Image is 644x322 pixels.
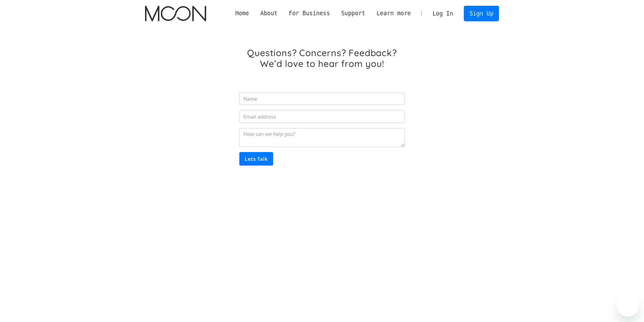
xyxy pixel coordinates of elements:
div: Learn more [377,9,411,18]
div: Support [336,9,371,18]
div: For Business [283,9,336,18]
img: Moon Logo [145,6,206,21]
div: About [255,9,283,18]
a: Home [230,9,255,18]
div: Support [341,9,365,18]
iframe: Az üzenetküldési ablak megnyitására szolgáló gomb [617,295,639,317]
h1: Questions? Concerns? Feedback? We’d love to hear from you! [239,47,404,69]
div: Learn more [371,9,416,18]
a: Log In [427,6,459,21]
form: Email Form [239,88,404,166]
input: Name [239,92,404,105]
input: Email address [239,110,404,123]
a: home [145,6,206,21]
input: Lets Talk [239,152,273,166]
div: About [260,9,278,18]
a: Sign Up [464,6,499,21]
div: For Business [289,9,330,18]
